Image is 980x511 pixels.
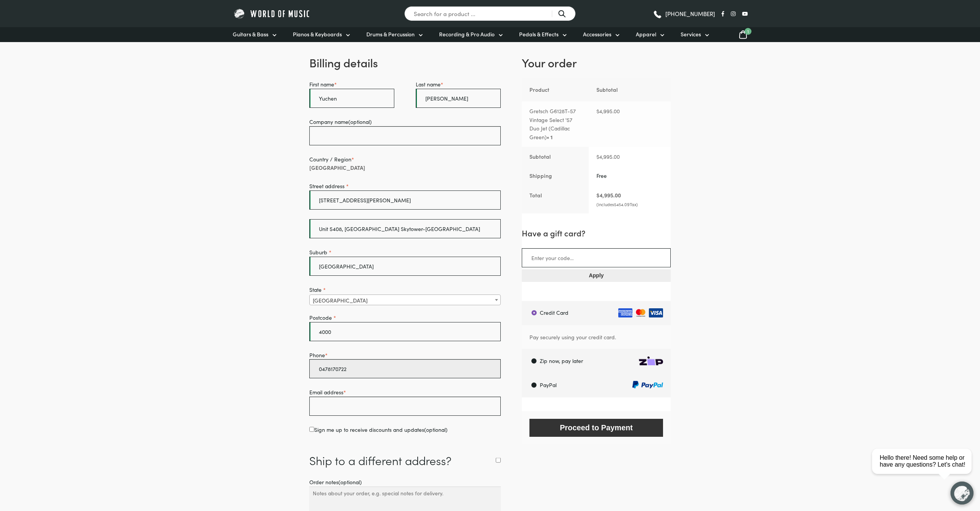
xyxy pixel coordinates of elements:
[522,78,589,101] th: Product
[639,356,663,365] img: Zip now, pay later
[596,107,620,115] bdi: 4,995.00
[617,308,632,317] img: Amex
[596,153,620,160] bdi: 4,995.00
[589,78,671,101] th: Subtotal
[745,28,751,35] span: 1
[522,101,589,147] td: Gretsch G6128T-57 Vintage Select '57 Duo Jet (Cadillac Green)
[309,427,314,432] input: Sign me up to receive discounts and updates(optional)
[338,478,362,486] span: (optional)
[309,80,394,89] label: First name
[309,219,501,238] input: Apartment, suite, unit, etc. (optional)
[309,452,451,468] span: Ship to a different address?
[681,30,701,38] span: Services
[309,285,501,294] label: State
[366,30,415,38] span: Drums & Percussion
[309,190,501,210] input: House number and street name
[596,153,599,160] span: $
[424,426,448,433] span: (optional)
[583,30,611,38] span: Accessories
[309,388,501,397] label: Email address
[636,30,656,38] span: Apparel
[614,201,616,207] span: $
[309,248,501,257] label: Suburb
[309,351,501,360] label: Phone
[309,425,501,434] label: Sign me up to receive discounts and updates
[632,381,663,389] img: PayPal Payments
[596,201,638,207] small: (includes Tax)
[522,287,671,299] iframe: PayPal Message 1
[524,349,671,373] label: Zip now, pay later
[496,458,501,463] input: Ship to a different address?
[632,308,648,317] img: MasterCard
[233,30,268,38] span: Guitars & Bass
[309,117,501,126] label: Company name
[309,155,501,164] label: Country / Region
[309,313,501,322] label: Postcode
[310,295,500,306] span: Queensland
[309,295,501,305] span: State
[404,6,576,21] input: Search for a product ...
[596,191,621,199] bdi: 4,995.00
[529,333,663,342] p: Pay securely using your credit card.
[869,427,980,511] iframe: Chat with our support team
[596,191,599,199] span: $
[309,164,365,171] strong: [GEOGRAPHIC_DATA]
[348,118,372,125] span: (optional)
[614,201,630,207] span: 454.09
[665,11,715,16] span: [PHONE_NUMBER]
[309,182,501,190] label: Street address
[309,478,501,487] label: Order notes
[522,269,671,282] button: Apply
[522,186,589,213] th: Total
[309,54,501,70] h3: Billing details
[524,373,671,397] label: PayPal
[522,147,589,166] th: Subtotal
[529,419,663,437] button: Proceed to Payment
[596,172,607,179] label: Free
[522,248,671,267] input: Enter your code…
[522,166,589,186] th: Shipping
[596,107,599,115] span: $
[522,54,671,78] h3: Your order
[233,8,311,20] img: World of Music
[416,80,501,89] label: Last name
[547,133,553,141] strong: × 1
[653,8,715,20] a: [PHONE_NUMBER]
[293,30,342,38] span: Pianos & Keyboards
[439,30,495,38] span: Recording & Pro Audio
[524,301,671,325] label: Credit Card
[648,308,663,317] img: Visa
[522,228,671,239] h4: Have a gift card?
[519,30,559,38] span: Pedals & Effects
